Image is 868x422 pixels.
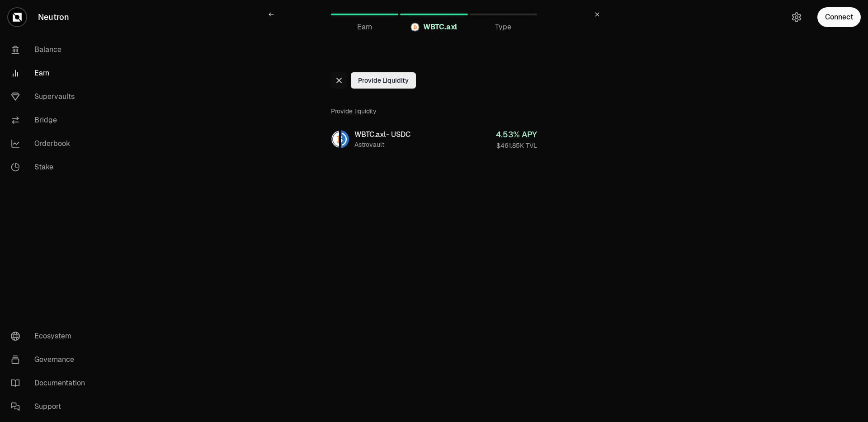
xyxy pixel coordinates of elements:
[331,130,339,148] img: WBTC.axl
[4,61,98,85] a: Earn
[4,38,98,61] a: Balance
[400,4,467,25] a: WBTC.axlWBTC.axl
[495,22,511,33] span: Type
[331,4,398,25] a: Earn
[4,395,98,418] a: Support
[4,155,98,179] a: Stake
[4,324,98,348] a: Ecosystem
[331,99,537,123] div: Provide liquidity
[817,7,861,27] button: Connect
[324,123,544,155] a: WBTC.axlUSDCWBTC.axl- USDCAstrovault4.53% APY$461.85K TVL
[496,128,537,141] div: 4.53 % APY
[496,141,537,150] div: $461.85K TVL
[354,140,410,149] div: Astrovault
[357,22,372,33] span: Earn
[410,23,420,32] img: WBTC.axl
[4,85,98,108] a: Supervaults
[4,108,98,132] a: Bridge
[423,22,457,33] span: WBTC.axl
[341,130,349,148] img: USDC
[4,348,98,371] a: Governance
[4,371,98,395] a: Documentation
[354,129,410,140] div: WBTC.axl - USDC
[4,132,98,155] a: Orderbook
[351,72,416,89] button: Provide Liquidity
